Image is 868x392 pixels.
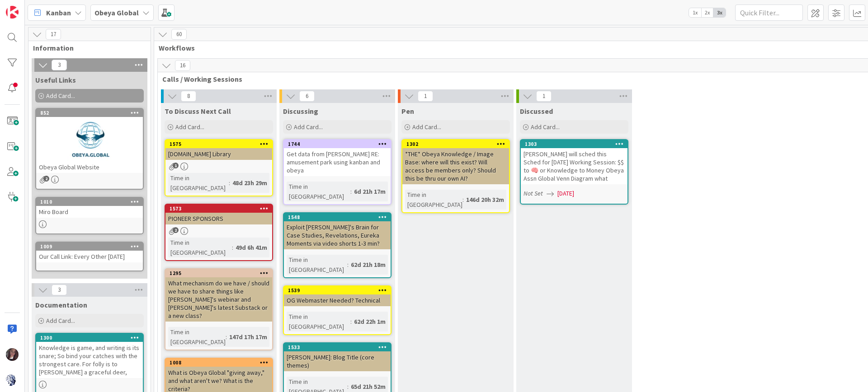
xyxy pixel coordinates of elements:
div: PIONEER SPONSORS [165,213,272,224]
div: 1303 [525,141,627,147]
div: 1539 [288,287,391,294]
span: : [226,332,227,342]
div: 852 [36,109,143,117]
span: Discussing [283,107,318,116]
div: 1573PIONEER SPONSORS [165,205,272,224]
div: Time in [GEOGRAPHIC_DATA] [405,190,462,210]
div: 1573 [165,205,272,213]
div: *THE* Obeya Knowledge / Image Base: where will this exist? Will access be members only? Should th... [402,148,509,184]
div: 1302*THE* Obeya Knowledge / Image Base: where will this exist? Will access be members only? Shoul... [402,140,509,184]
img: avatar [6,373,19,386]
div: 1010 [40,199,143,205]
div: 1009 [36,243,143,251]
span: Add Card... [46,317,75,325]
div: Time in [GEOGRAPHIC_DATA] [168,327,226,347]
div: [DOMAIN_NAME] Library [165,148,272,160]
a: 1548Exploit [PERSON_NAME]'s Brain for Case Studies, Revelations, Eureka Moments via video shorts ... [283,212,392,278]
div: 1548 [288,214,391,220]
b: Obeya Global [94,8,139,17]
span: 60 [171,29,187,40]
div: 1744 [284,140,391,148]
div: 1009Our Call Link: Every Other [DATE] [36,243,143,262]
div: 1303[PERSON_NAME] will sched this Sched for [DATE] Working Session: $$ to 🧠 or Knowledge to Money... [521,140,627,184]
a: 1009Our Call Link: Every Other [DATE] [35,242,144,271]
div: 147d 17h 17m [227,332,269,342]
div: 1548 [284,213,391,221]
a: 1295What mechanism do we have / should we have to share things like [PERSON_NAME]'s webinar and [... [165,268,273,350]
div: 1533 [288,344,391,350]
div: 1300 [40,335,143,341]
i: Not Set [524,189,543,197]
input: Quick Filter... [735,5,803,21]
span: [DATE] [557,189,574,198]
span: 6 [299,91,315,102]
span: : [347,260,349,270]
div: 1575[DOMAIN_NAME] Library [165,140,272,160]
div: Knowledge is game, and writing is its snare; So bind your catches with the strongest care. For fo... [36,342,143,378]
a: 1573PIONEER SPONSORSTime in [GEOGRAPHIC_DATA]:49d 6h 41m [165,204,273,261]
span: : [232,243,233,252]
div: 852 [40,110,143,116]
div: 1010Miro Board [36,198,143,218]
div: Time in [GEOGRAPHIC_DATA] [168,238,232,257]
a: 852Obeya Global Website [35,108,144,190]
div: 62d 22h 1m [352,317,388,327]
a: 1575[DOMAIN_NAME] LibraryTime in [GEOGRAPHIC_DATA]:48d 23h 29m [165,139,273,196]
div: 1295 [170,270,272,276]
div: 1744Get data from [PERSON_NAME] RE: amusement park using kanban and obeya [284,140,391,176]
div: 48d 23h 29m [230,178,269,188]
a: 1539OG Webmaster Needed? TechnicalTime in [GEOGRAPHIC_DATA]:62d 22h 1m [283,285,392,335]
div: 1300Knowledge is game, and writing is its snare; So bind your catches with the strongest care. Fo... [36,334,143,378]
span: 17 [46,29,61,40]
div: 65d 21h 52m [349,382,388,392]
span: 3x [713,8,726,17]
span: 8 [181,91,196,102]
div: Miro Board [36,206,143,218]
span: 3 [52,60,67,70]
img: TD [6,348,19,361]
div: 1008 [165,359,272,367]
div: 1303 [521,140,627,148]
div: 1548Exploit [PERSON_NAME]'s Brain for Case Studies, Revelations, Eureka Moments via video shorts ... [284,213,391,249]
div: 1295 [165,269,272,277]
div: 6d 21h 17m [352,187,388,196]
span: Add Card... [46,92,75,100]
div: [PERSON_NAME]: Blog Title (core themes) [284,351,391,371]
span: Kanban [46,7,71,18]
div: What mechanism do we have / should we have to share things like [PERSON_NAME]'s webinar and [PERS... [165,277,272,322]
div: Time in [GEOGRAPHIC_DATA] [287,255,347,275]
div: Time in [GEOGRAPHIC_DATA] [287,312,350,331]
div: 1539 [284,286,391,294]
div: 1295What mechanism do we have / should we have to share things like [PERSON_NAME]'s webinar and [... [165,269,272,322]
div: 1008 [170,359,272,366]
div: 1575 [165,140,272,148]
span: 1 [173,163,179,168]
div: Our Call Link: Every Other [DATE] [36,251,143,262]
a: 1010Miro Board [35,197,144,234]
span: Pen [401,107,414,116]
div: 1575 [170,141,272,147]
div: Obeya Global Website [36,161,143,173]
a: 1303[PERSON_NAME] will sched this Sched for [DATE] Working Session: $$ to 🧠 or Knowledge to Money... [520,139,628,205]
img: Visit kanbanzone.com [6,6,19,19]
div: 62d 21h 18m [349,260,388,270]
a: 1744Get data from [PERSON_NAME] RE: amusement park using kanban and obeyaTime in [GEOGRAPHIC_DATA... [283,139,392,205]
div: Time in [GEOGRAPHIC_DATA] [287,182,350,201]
div: Exploit [PERSON_NAME]'s Brain for Case Studies, Revelations, Eureka Moments via video shorts 1-3 ... [284,221,391,249]
span: 3 [52,285,67,295]
span: 1 [418,91,433,102]
div: [PERSON_NAME] will sched this Sched for [DATE] Working Session: $$ to 🧠 or Knowledge to Money Obe... [521,148,627,184]
span: Discussed [520,107,553,116]
span: : [350,187,352,196]
div: OG Webmaster Needed? Technical [284,294,391,306]
div: Time in [GEOGRAPHIC_DATA] [168,173,229,193]
div: 1573 [170,205,272,212]
span: 2 [43,176,49,182]
span: Workflows [159,43,864,52]
div: 852Obeya Global Website [36,109,143,173]
div: 1302 [402,140,509,148]
span: Useful Links [35,75,76,84]
div: 146d 20h 32m [464,195,506,205]
div: 1744 [288,141,391,147]
span: 2 [173,227,179,233]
